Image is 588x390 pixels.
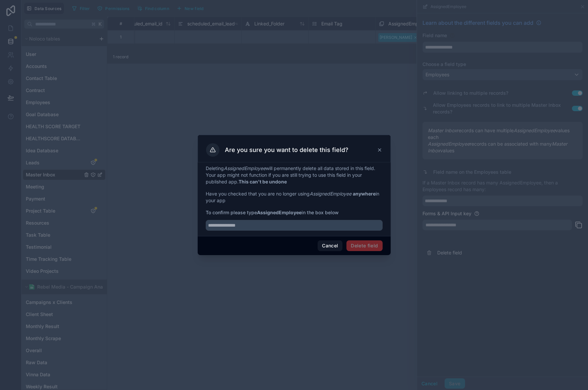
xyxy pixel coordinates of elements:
p: Deleting will permanently delete all data stored in this field. Your app might not function if yo... [206,165,383,185]
button: Cancel [318,240,342,251]
strong: anywhere [353,191,376,197]
em: AssignedEmployee [310,191,351,197]
strong: This can't be undone [239,179,287,184]
h3: Are you sure you want to delete this field? [225,146,348,154]
span: To confirm please type in the box below [206,209,383,216]
em: AssignedEmployee [224,165,266,171]
p: Have you checked that you are no longer using in your app [206,190,383,204]
strong: AssignedEmployee [257,210,302,215]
